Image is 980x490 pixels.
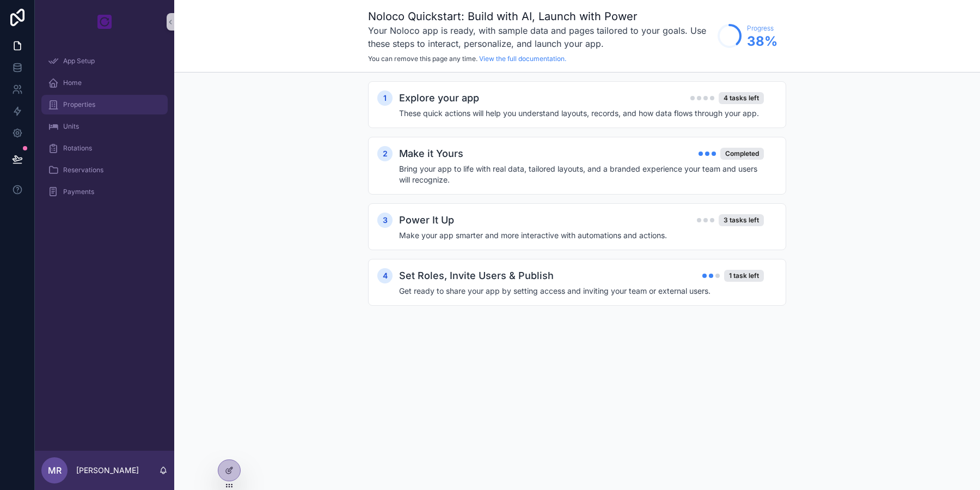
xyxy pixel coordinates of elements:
[479,55,566,63] a: View the full documentation.
[41,73,168,93] a: Home
[41,95,168,114] a: Properties
[41,51,168,71] a: App Setup
[63,166,103,174] span: Reservations
[63,100,95,109] span: Properties
[96,13,113,31] img: App logo
[41,138,168,158] a: Rotations
[41,160,168,180] a: Reservations
[368,9,712,24] h1: Noloco Quickstart: Build with AI, Launch with Power
[41,182,168,202] a: Payments
[63,78,82,87] span: Home
[368,55,477,63] span: You can remove this page any time.
[48,464,62,477] span: MR
[63,122,79,131] span: Units
[76,465,139,476] p: [PERSON_NAME]
[747,33,777,50] span: 38 %
[63,144,92,153] span: Rotations
[368,24,712,50] h3: Your Noloco app is ready, with sample data and pages tailored to your goals. Use these steps to i...
[747,24,777,33] span: Progress
[63,57,95,65] span: App Setup
[41,117,168,136] a: Units
[35,44,174,216] div: scrollable content
[63,187,94,196] span: Payments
